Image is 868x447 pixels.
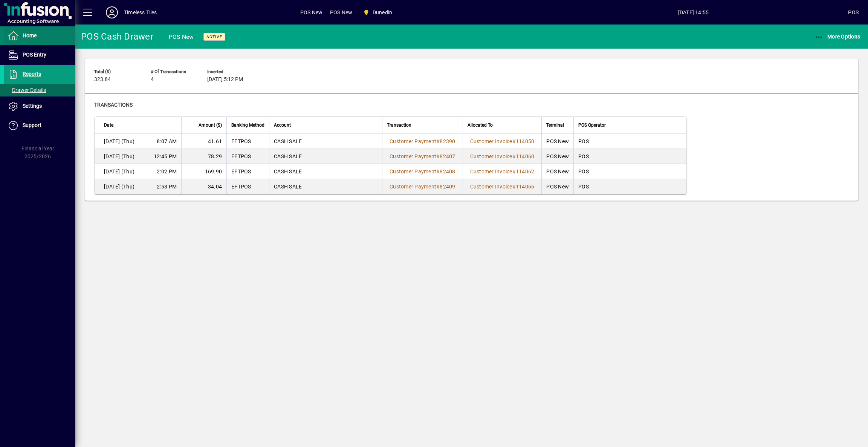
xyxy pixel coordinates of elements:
[226,179,269,194] td: EFTPOS
[181,149,226,164] td: 78.29
[94,77,111,83] span: 323.84
[573,149,686,164] td: POS
[154,153,177,160] span: 12:45 PM
[470,184,512,190] span: Customer Invoice
[541,149,573,164] td: POS New
[512,138,516,144] span: #
[274,121,291,129] span: Account
[390,184,436,190] span: Customer Payment
[541,134,573,149] td: POS New
[199,121,222,129] span: Amount ($)
[539,6,848,18] span: [DATE] 14:55
[578,121,606,129] span: POS Operator
[157,183,177,190] span: 2:53 PM
[541,179,573,194] td: POS New
[181,179,226,194] td: 34.04
[330,6,352,18] span: POS New
[390,153,436,159] span: Customer Payment
[100,6,124,19] button: Profile
[226,149,269,164] td: EFTPOS
[94,102,133,108] span: Transactions
[573,134,686,149] td: POS
[390,168,436,175] span: Customer Payment
[23,52,46,58] span: POS Entry
[300,6,322,18] span: POS New
[573,179,686,194] td: POS
[124,6,157,18] div: Timeless Tiles
[226,134,269,149] td: EFTPOS
[151,69,196,74] span: # of Transactions
[516,184,535,190] span: 114066
[512,184,516,190] span: #
[269,134,382,149] td: CASH SALE
[573,164,686,179] td: POS
[4,46,75,64] a: POS Entry
[23,103,42,109] span: Settings
[269,179,382,194] td: CASH SALE
[4,26,75,45] a: Home
[516,138,535,144] span: 114050
[207,69,252,74] span: Inserted
[94,69,139,74] span: Total ($)
[157,168,177,175] span: 2:02 PM
[157,138,177,145] span: 8:07 AM
[269,149,382,164] td: CASH SALE
[436,184,440,190] span: #
[468,137,537,145] a: Customer Invoice#114050
[4,116,75,135] a: Support
[512,168,516,175] span: #
[231,121,264,129] span: Banking Method
[373,6,392,18] span: Dunedin
[387,121,411,129] span: Transaction
[387,167,458,176] a: Customer Payment#82408
[387,137,458,145] a: Customer Payment#82390
[815,34,860,40] span: More Options
[468,167,537,176] a: Customer Invoice#114062
[181,164,226,179] td: 169.90
[387,182,458,191] a: Customer Payment#82409
[4,97,75,116] a: Settings
[470,168,512,175] span: Customer Invoice
[440,168,455,175] span: 82408
[23,122,41,128] span: Support
[104,168,134,175] span: [DATE] (Thu)
[81,31,153,43] div: POS Cash Drawer
[23,32,37,38] span: Home
[516,153,535,159] span: 114060
[468,182,537,191] a: Customer Invoice#114066
[151,77,154,83] span: 4
[440,138,455,144] span: 82390
[436,168,440,175] span: #
[541,164,573,179] td: POS New
[468,152,537,161] a: Customer Invoice#114060
[23,71,41,77] span: Reports
[4,84,75,96] a: Drawer Details
[390,138,436,144] span: Customer Payment
[440,184,455,190] span: 82409
[360,6,395,19] span: Dunedin
[516,168,535,175] span: 114062
[546,121,564,129] span: Terminal
[440,153,455,159] span: 82407
[470,138,512,144] span: Customer Invoice
[436,153,440,159] span: #
[470,153,512,159] span: Customer Invoice
[436,138,440,144] span: #
[848,6,859,18] div: POS
[104,183,134,190] span: [DATE] (Thu)
[269,164,382,179] td: CASH SALE
[512,153,516,159] span: #
[468,121,493,129] span: Allocated To
[104,121,113,129] span: Date
[387,152,458,161] a: Customer Payment#82407
[181,134,226,149] td: 41.61
[226,164,269,179] td: EFTPOS
[813,30,862,43] button: More Options
[207,77,243,83] span: [DATE] 5:12 PM
[8,87,46,93] span: Drawer Details
[206,34,222,39] span: Active
[169,31,194,43] div: POS New
[104,153,134,160] span: [DATE] (Thu)
[104,138,134,145] span: [DATE] (Thu)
